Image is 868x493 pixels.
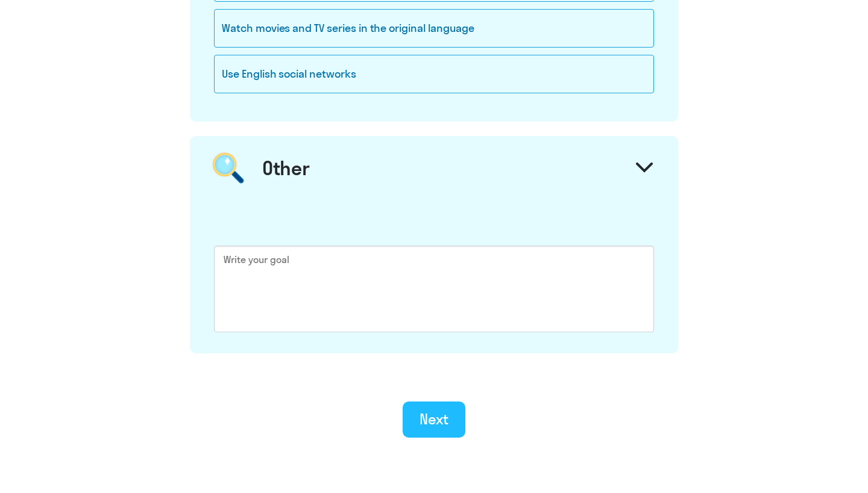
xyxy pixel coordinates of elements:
[206,146,250,190] img: magnifier.png
[214,9,654,48] div: Watch movies and TV series in the original language
[420,409,449,429] div: Next
[403,402,466,438] button: Next
[262,156,310,180] div: Other
[214,55,654,93] div: Use English social networks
